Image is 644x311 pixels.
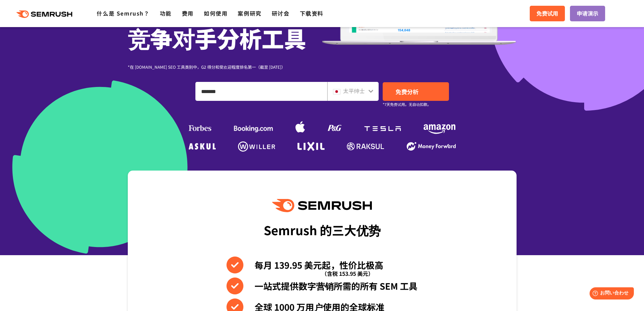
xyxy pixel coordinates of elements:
a: 如何使用 [204,9,228,17]
font: 一站式提供数字营销所需的所有 SEM 工具 [255,280,418,292]
font: *在 [DOMAIN_NAME] SEO 工具类别中，G2 得分和受欢迎程度排名第一（截至 [DATE]） [128,64,285,70]
img: Semrush [272,199,372,212]
font: 每月 139.95 美元起，性价比极高 [255,259,383,271]
a: 下载资料 [300,9,324,17]
a: 申请演示 [570,6,605,21]
font: Semrush 的三大优势 [264,221,381,239]
iframe: Help widget launcher [584,285,637,304]
a: 功能 [160,9,172,17]
font: 免费分析 [396,87,419,96]
font: 申请演示 [577,9,598,17]
a: 免费试用 [530,6,565,21]
font: *7天免费试用。无自动扣款。 [383,102,431,107]
a: 费用 [182,9,194,17]
font: 竞争对手分析工具 [128,22,306,54]
a: 研讨会 [272,9,290,17]
font: 免费试用 [536,9,558,17]
input: 输入域名、关键字或 URL [196,82,327,101]
font: 太平绅士 [343,87,365,95]
a: 案例研究 [238,9,261,17]
font: （含税 153.95 美元） [321,269,374,277]
a: 免费分析 [383,82,449,101]
a: 什么是 Semrush？ [97,9,149,17]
